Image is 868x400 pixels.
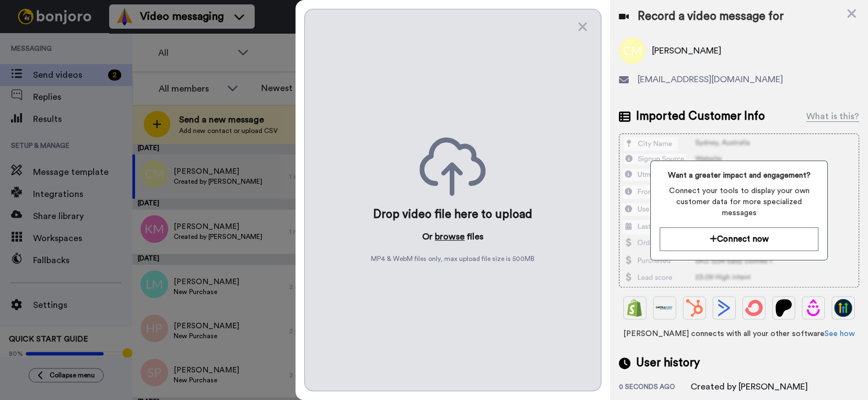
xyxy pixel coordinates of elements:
[834,299,852,317] img: GoHighLevel
[656,299,673,317] img: Ontraport
[805,299,822,317] img: Drip
[745,299,763,317] img: ConvertKit
[435,230,465,243] button: browse
[691,380,808,393] div: Created by [PERSON_NAME]
[422,230,483,243] p: Or files
[371,254,535,263] span: MP4 & WebM files only, max upload file size is 500 MB
[660,170,818,181] span: Want a greater impact and engagement?
[715,299,733,317] img: ActiveCampaign
[660,227,818,251] button: Connect now
[638,73,783,86] span: [EMAIL_ADDRESS][DOMAIN_NAME]
[619,382,691,393] div: 0 seconds ago
[373,207,532,222] div: Drop video file here to upload
[636,108,765,125] span: Imported Customer Info
[626,299,644,317] img: Shopify
[806,110,859,123] div: What is this?
[686,299,703,317] img: Hubspot
[824,330,855,338] a: See how
[775,299,792,317] img: Patreon
[619,328,859,339] span: [PERSON_NAME] connects with all your other software
[636,355,700,371] span: User history
[660,185,818,218] span: Connect your tools to display your own customer data for more specialized messages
